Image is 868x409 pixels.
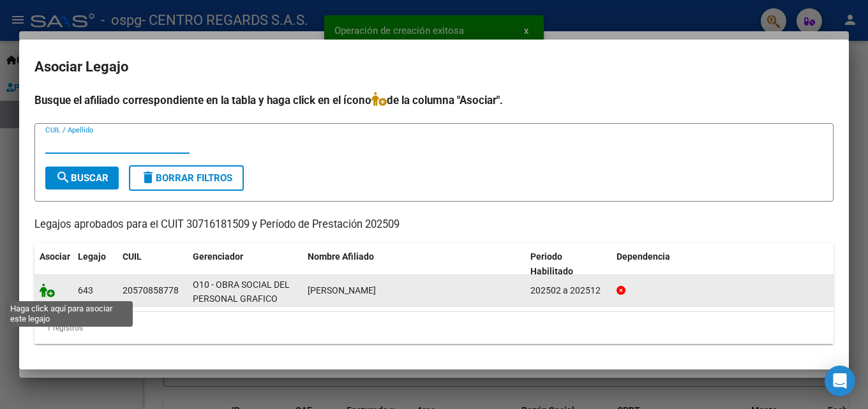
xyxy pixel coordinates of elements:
[78,251,106,262] span: Legajo
[73,243,117,285] datatable-header-cell: Legajo
[56,170,71,185] mat-icon: search
[530,251,573,276] span: Periodo Habilitado
[56,172,108,184] span: Buscar
[193,279,290,304] span: O10 - OBRA SOCIAL DEL PERSONAL GRAFICO
[129,165,244,191] button: Borrar Filtros
[617,251,670,262] span: Dependencia
[308,285,376,295] span: BENITEZ JUNIOR BENJAMIN
[140,172,232,184] span: Borrar Filtros
[193,251,243,262] span: Gerenciador
[140,170,156,185] mat-icon: delete
[308,251,374,262] span: Nombre Afiliado
[611,243,834,285] datatable-header-cell: Dependencia
[78,285,93,295] span: 643
[34,217,834,233] p: Legajos aprobados para el CUIT 30716181509 y Período de Prestación 202509
[188,243,303,285] datatable-header-cell: Gerenciador
[530,283,606,298] div: 202502 a 202512
[525,243,611,285] datatable-header-cell: Periodo Habilitado
[825,366,855,396] div: Open Intercom Messenger
[123,251,142,262] span: CUIL
[303,243,525,285] datatable-header-cell: Nombre Afiliado
[40,251,70,262] span: Asociar
[34,92,834,108] h4: Busque el afiliado correspondiente en la tabla y haga click en el ícono de la columna "Asociar".
[34,243,73,285] datatable-header-cell: Asociar
[45,167,119,190] button: Buscar
[123,283,179,298] div: 20570858778
[34,312,834,344] div: 1 registros
[117,243,188,285] datatable-header-cell: CUIL
[34,55,834,79] h2: Asociar Legajo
